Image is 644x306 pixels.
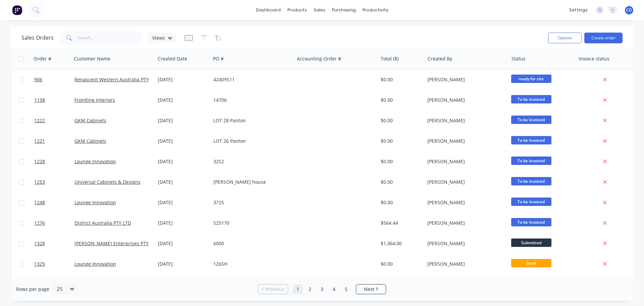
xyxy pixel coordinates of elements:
div: $0.00 [381,179,420,185]
a: 1138 [34,90,74,110]
span: 1221 [34,138,45,144]
a: Lounge Innovation [74,261,116,267]
a: 1222 [34,111,74,131]
div: [DATE] [158,179,208,185]
div: 6000 [213,240,288,247]
div: $0.00 [381,199,420,206]
div: Created Date [158,55,187,62]
div: [PERSON_NAME] [427,179,502,185]
div: 3725 [213,199,288,206]
div: PO # [213,55,224,62]
div: products [284,5,310,15]
span: To be invoiced [511,136,551,144]
span: 1253 [34,179,45,185]
span: 1228 [34,158,45,165]
div: sales [310,5,329,15]
span: 1222 [34,117,45,124]
div: [DATE] [158,240,208,247]
h1: Sales Orders [21,35,54,41]
span: 1328 [34,240,45,247]
span: 1329 [34,261,45,267]
span: To be invoiced [511,95,551,103]
div: 525170 [213,220,288,226]
input: Search... [78,31,143,45]
span: 1138 [34,97,45,103]
span: Next [364,286,374,293]
span: Rows per page [16,286,49,293]
a: 1327 [34,274,74,295]
a: Next page [356,286,386,293]
a: Previous page [258,286,288,293]
a: Renascent Western Australia PTY LTD [74,76,159,83]
div: $564.44 [381,220,420,226]
div: [DATE] [158,76,208,83]
ul: Pagination [255,284,389,294]
div: [PERSON_NAME] [427,261,502,267]
div: Order # [34,55,51,62]
div: [DATE] [158,199,208,206]
span: ready for site [511,75,551,83]
div: Total ($) [381,55,398,62]
a: 1276 [34,213,74,233]
div: settings [566,5,591,15]
a: Lounge Innovation [74,158,116,165]
div: Invoice status [579,55,609,62]
span: To be invoiced [511,198,551,206]
div: $0.00 [381,138,420,144]
div: LOT 28 Panton [213,117,288,124]
div: [DATE] [158,117,208,124]
button: Options [548,33,582,43]
a: 1248 [34,192,74,213]
div: 14706 [213,97,288,103]
div: 42409S11 [213,76,288,83]
div: $0.00 [381,158,420,165]
span: Views [152,34,165,41]
span: Submitted [511,238,551,247]
div: [DATE] [158,220,208,226]
div: [PERSON_NAME] [427,97,502,103]
a: Page 5 [341,284,351,294]
div: 1265H [213,261,288,267]
div: Created By [428,55,452,62]
a: 1221 [34,131,74,151]
a: Frontline Interiors [74,97,115,103]
div: $0.00 [381,117,420,124]
div: [DATE] [158,97,208,103]
img: Factory [12,5,22,15]
div: [PERSON_NAME] [427,76,502,83]
div: [DATE] [158,261,208,267]
div: [DATE] [158,158,208,165]
div: $0.00 [381,261,420,267]
a: Page 1 is your current page [293,284,303,294]
a: Universal Cabinets & Designs [74,179,141,185]
a: District Australia PTY LTD [74,220,131,226]
div: [PERSON_NAME] [427,220,502,226]
div: 3252 [213,158,288,165]
div: [PERSON_NAME] [427,117,502,124]
span: 1248 [34,199,45,206]
div: [PERSON_NAME] house [213,179,288,185]
div: purchasing [329,5,359,15]
div: $0.00 [381,97,420,103]
a: Page 3 [317,284,327,294]
a: Page 2 [305,284,315,294]
div: [DATE] [158,138,208,144]
div: Status [512,55,526,62]
a: 1329 [34,254,74,274]
span: To be invoiced [511,177,551,185]
div: $1,364.00 [381,240,420,247]
span: CD [626,7,632,13]
div: [PERSON_NAME] [427,138,502,144]
span: To be invoiced [511,218,551,226]
a: 906 [34,70,74,90]
div: [PERSON_NAME] [427,158,502,165]
a: GKM Cabinets [74,138,106,144]
span: 906 [34,76,42,83]
div: [PERSON_NAME] [427,240,502,247]
a: Page 4 [329,284,339,294]
a: 1328 [34,233,74,254]
a: [PERSON_NAME] Enterprises PTY LTD [74,240,158,247]
div: LOT 26 Panton [213,138,288,144]
span: To be invoiced [511,157,551,165]
a: GKM Cabinets [74,117,106,124]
